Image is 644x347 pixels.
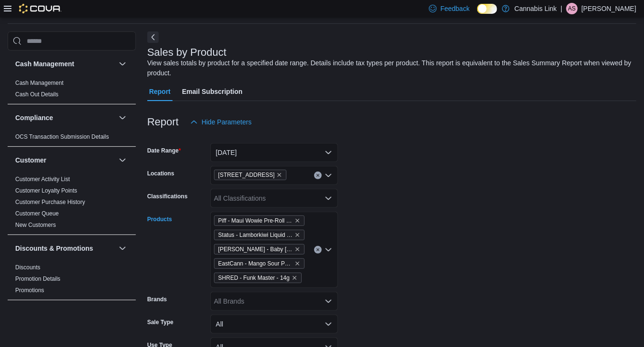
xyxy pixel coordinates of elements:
[15,187,77,194] a: Customer Loyalty Points
[568,3,576,14] span: AS
[15,276,61,282] a: Promotion Details
[147,318,174,326] label: Sale Type
[295,246,300,252] button: Remove Jeeter - Baby Jeeter Infused S. Plum Pre-Roll - 5x0.5g from selection in this group
[295,218,300,224] button: Remove Piff - Maui Wowie Pre-Roll - 14x0.5g from selection in this group
[202,117,252,127] span: Hide Parameters
[325,172,332,179] button: Open list of options
[147,193,188,200] label: Classifications
[214,170,287,180] span: 509 Commissioners Rd W
[218,259,293,268] span: EastCann - Mango Sour Pure Live Resin 510 Thread Cartridge - 1g
[325,297,332,305] button: Open list of options
[514,3,557,14] p: Cannabis Link
[218,245,293,254] span: [PERSON_NAME] - Baby [PERSON_NAME] Infused S. Plum Pre-Roll - 5x0.5g
[15,199,85,205] a: Customer Purchase History
[19,4,61,13] img: Cova
[182,82,243,101] span: Email Subscription
[561,3,562,14] p: |
[147,116,179,128] h3: Report
[117,308,128,319] button: Finance
[147,296,167,303] label: Brands
[15,175,70,183] span: Customer Activity List
[15,59,74,69] h3: Cash Management
[15,155,46,165] h3: Customer
[15,222,56,228] a: New Customers
[186,112,256,132] button: Hide Parameters
[15,244,115,253] button: Discounts & Promotions
[276,172,282,178] button: Remove 509 Commissioners Rd W from selection in this group
[117,112,128,123] button: Compliance
[8,77,136,104] div: Cash Management
[566,3,578,14] div: Andrew Stewart
[440,4,470,13] span: Feedback
[15,91,59,98] span: Cash Out Details
[147,147,181,154] label: Date Range
[147,58,632,78] div: View sales totals by product for a specified date range. Details include tax types per product. T...
[147,31,159,43] button: Next
[147,170,174,177] label: Locations
[314,246,322,254] button: Clear input
[218,216,293,225] span: Piff - Maui Wowie Pre-Roll - 14x0.5g
[15,59,115,69] button: Cash Management
[314,172,322,179] button: Clear input
[214,244,305,255] span: Jeeter - Baby Jeeter Infused S. Plum Pre-Roll - 5x0.5g
[8,131,136,146] div: Compliance
[15,155,115,165] button: Customer
[15,91,59,98] a: Cash Out Details
[147,47,226,58] h3: Sales by Product
[15,113,115,122] button: Compliance
[149,82,171,101] span: Report
[15,264,41,271] span: Discounts
[15,198,85,206] span: Customer Purchase History
[325,194,332,202] button: Open list of options
[325,246,332,254] button: Open list of options
[15,210,59,217] a: Customer Queue
[292,275,297,281] button: Remove SHRED - Funk Master - 14g from selection in this group
[218,273,290,283] span: SHRED - Funk Master - 14g
[8,173,136,235] div: Customer
[117,58,128,70] button: Cash Management
[214,258,305,269] span: EastCann - Mango Sour Pure Live Resin 510 Thread Cartridge - 1g
[214,215,305,226] span: Piff - Maui Wowie Pre-Roll - 14x0.5g
[214,230,305,240] span: Status - Lamborkiwi Liquid Diamond Infused Kief Coated Blunt - 1x1g
[15,176,70,183] a: Customer Activity List
[147,215,172,223] label: Products
[15,133,109,141] span: OCS Transaction Submission Details
[15,309,115,318] button: Finance
[218,230,293,240] span: Status - Lamborkiwi Liquid Diamond Infused Kief Coated Blunt - 1x1g
[15,286,44,294] span: Promotions
[15,287,44,294] a: Promotions
[15,309,41,318] h3: Finance
[295,232,300,238] button: Remove Status - Lamborkiwi Liquid Diamond Infused Kief Coated Blunt - 1x1g from selection in this...
[295,261,300,266] button: Remove EastCann - Mango Sour Pure Live Resin 510 Thread Cartridge - 1g from selection in this group
[8,262,136,300] div: Discounts & Promotions
[15,80,63,86] a: Cash Management
[582,3,636,14] p: [PERSON_NAME]
[15,221,56,229] span: New Customers
[15,264,41,271] a: Discounts
[214,273,302,283] span: SHRED - Funk Master - 14g
[117,243,128,254] button: Discounts & Promotions
[15,113,53,122] h3: Compliance
[218,170,275,180] span: [STREET_ADDRESS]
[210,315,338,334] button: All
[15,187,77,194] span: Customer Loyalty Points
[15,275,61,283] span: Promotion Details
[15,210,59,217] span: Customer Queue
[15,244,93,253] h3: Discounts & Promotions
[477,4,497,14] input: Dark Mode
[210,143,338,162] button: [DATE]
[117,154,128,166] button: Customer
[15,133,109,140] a: OCS Transaction Submission Details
